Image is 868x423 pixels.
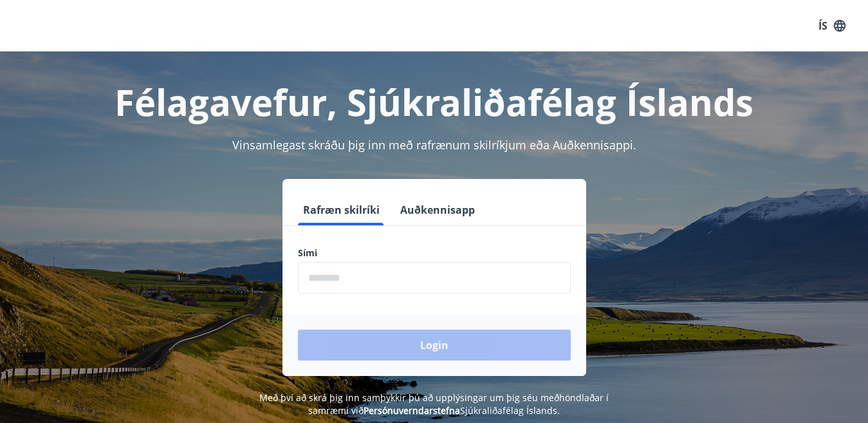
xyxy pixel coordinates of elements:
[15,77,853,126] h1: Félagavefur, Sjúkraliðafélag Íslands
[298,194,385,225] button: Rafræn skilríki
[395,194,480,225] button: Auðkennisapp
[232,137,636,153] span: Vinsamlegast skráðu þig inn með rafrænum skilríkjum eða Auðkennisappi.
[364,404,460,417] a: Persónuverndarstefna
[298,247,571,259] label: Sími
[811,14,853,37] button: ÍS
[259,391,609,417] span: Með því að skrá þig inn samþykkir þú að upplýsingar um þig séu meðhöndlaðar í samræmi við Sjúkral...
